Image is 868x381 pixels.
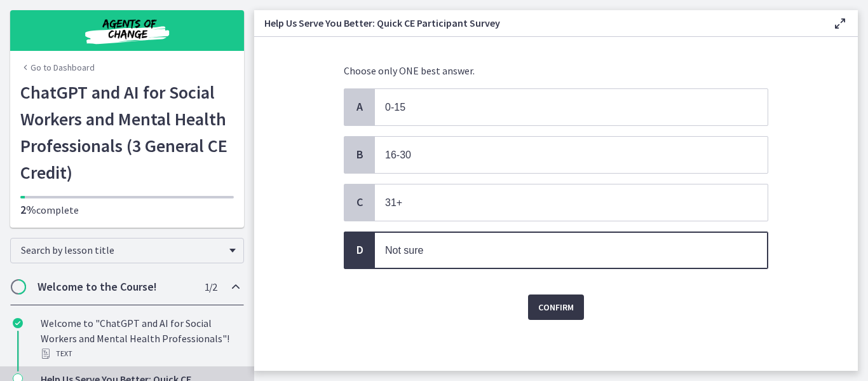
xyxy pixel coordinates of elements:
[41,346,239,361] div: Text
[10,238,244,263] div: Search by lesson title
[20,61,95,74] a: Go to Dashboard
[41,315,239,361] div: Welcome to "ChatGPT and AI for Social Workers and Mental Health Professionals"!
[352,99,367,114] span: A
[20,202,234,218] p: complete
[37,279,193,294] h2: Welcome to the Course!
[352,147,367,162] span: B
[385,149,411,160] span: 16-30
[344,63,768,78] p: Choose only ONE best answer.
[20,79,234,186] h1: ChatGPT and AI for Social Workers and Mental Health Professionals (3 General CE Credit)
[385,102,405,113] span: 0-15
[205,279,217,294] span: 1 / 2
[20,202,36,217] span: 2%
[352,242,367,258] span: D
[13,318,23,328] i: Completed
[51,15,203,46] img: Agents of Change
[264,15,812,31] h3: Help Us Serve You Better: Quick CE Participant Survey
[538,300,574,315] span: Confirm
[385,245,423,256] span: Not sure
[385,197,402,208] span: 31+
[528,294,584,320] button: Confirm
[21,244,223,256] span: Search by lesson title
[352,195,367,210] span: C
